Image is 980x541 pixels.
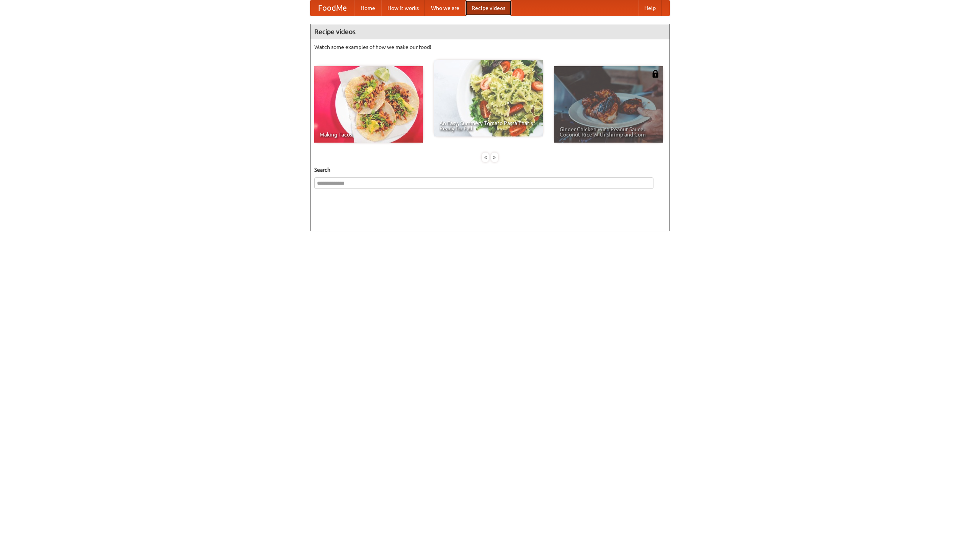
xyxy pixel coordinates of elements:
a: Making Tacos [314,66,423,143]
a: FoodMe [310,0,354,16]
a: An Easy, Summery Tomato Pasta That's Ready for Fall [434,60,543,136]
a: Help [638,0,662,16]
span: Making Tacos [320,132,418,137]
h5: Search [314,166,666,174]
a: How it works [381,0,425,16]
div: « [482,153,489,162]
p: Watch some examples of how we make our food! [314,43,666,51]
a: Home [354,0,381,16]
img: 483408.png [652,70,659,78]
h4: Recipe videos [310,24,670,39]
a: Who we are [425,0,465,16]
a: Recipe videos [465,0,511,16]
div: » [491,153,498,162]
span: An Easy, Summery Tomato Pasta That's Ready for Fall [439,120,537,131]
